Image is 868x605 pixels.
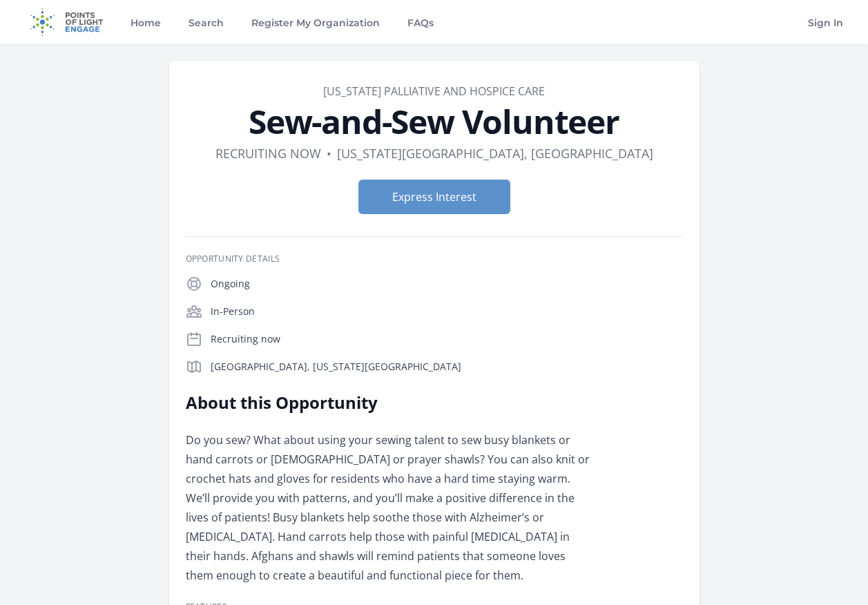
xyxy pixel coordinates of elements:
[211,305,683,318] p: In-Person
[211,332,683,346] p: Recruiting now
[211,360,683,374] p: [GEOGRAPHIC_DATA], [US_STATE][GEOGRAPHIC_DATA]
[186,430,590,585] p: Do you sew? What about using your sewing talent to sew busy blankets or hand carrots or [DEMOGRAP...
[186,392,590,414] h2: About this Opportunity
[337,144,653,163] dd: [US_STATE][GEOGRAPHIC_DATA], [GEOGRAPHIC_DATA]
[323,84,545,99] a: [US_STATE] Palliative and Hospice Care
[327,144,331,163] div: •
[358,180,510,214] button: Express Interest
[215,144,321,163] dd: Recruiting now
[211,277,683,291] p: Ongoing
[186,105,683,138] h1: Sew-and-Sew Volunteer
[186,253,683,265] h3: Opportunity Details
